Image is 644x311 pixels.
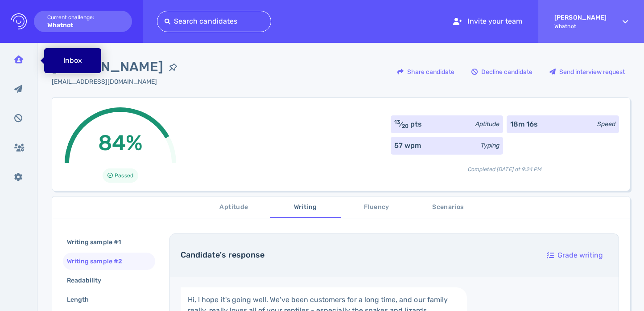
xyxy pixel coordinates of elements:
span: Passed [115,170,133,181]
sub: 20 [402,123,409,129]
span: Aptitude [204,202,264,213]
button: Decline candidate [466,61,537,82]
div: Click to copy the email address [52,77,183,86]
span: Fluency [347,202,407,213]
div: Grade writing [542,245,607,266]
div: Speed [597,119,615,129]
div: Decline candidate [467,61,537,82]
div: Aptitude [475,119,500,129]
button: Send interview request [545,61,630,82]
span: Writing [275,202,336,213]
span: 84% [98,130,143,155]
span: [PERSON_NAME] [52,57,163,77]
div: Completed [DATE] at 9:24 PM [391,158,619,173]
sup: 13 [394,119,400,125]
div: Readability [65,274,112,287]
div: Length [65,293,99,306]
div: Send interview request [545,61,629,82]
div: 57 wpm [394,140,421,151]
h4: Candidate's response [181,250,531,260]
span: Scenarios [418,202,479,213]
div: Typing [481,141,500,150]
strong: [PERSON_NAME] [554,14,607,21]
div: Share candidate [393,61,459,82]
div: Writing sample #2 [65,255,133,268]
button: Share candidate [392,61,459,82]
span: Whatnot [554,23,607,29]
div: Writing sample #1 [65,236,132,249]
div: 18m 16s [510,119,538,130]
div: ⁄ pts [394,119,422,130]
button: Grade writing [542,245,608,266]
